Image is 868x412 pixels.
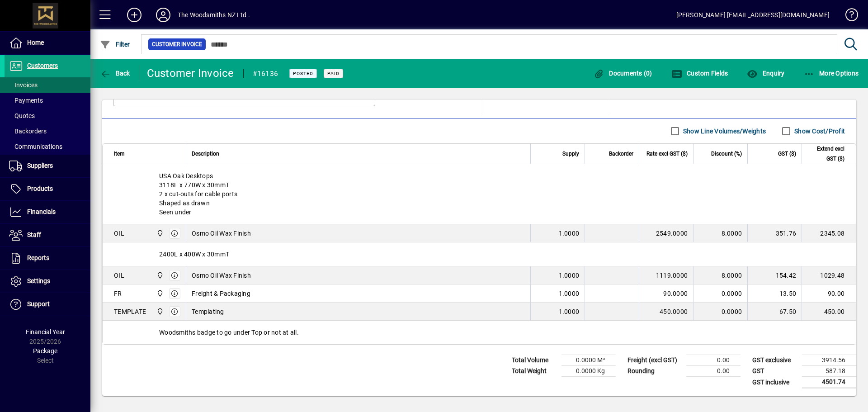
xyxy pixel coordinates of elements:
[147,66,234,81] div: Customer Invoice
[293,71,313,76] span: Posted
[802,266,856,284] td: 1029.48
[327,71,340,76] span: Paid
[623,366,686,377] td: Rounding
[507,366,561,377] td: Total Weight
[154,307,165,317] span: The Woodsmiths
[793,127,845,136] label: Show Cost/Profit
[26,328,65,336] span: Financial Year
[152,40,202,49] span: Customer Invoice
[9,128,47,135] span: Backorders
[253,66,278,81] div: #16136
[27,277,50,284] span: Settings
[114,289,122,298] div: FR
[192,149,219,159] span: Description
[27,162,53,169] span: Suppliers
[100,70,130,77] span: Back
[693,284,747,303] td: 0.0000
[27,208,56,215] span: Financials
[745,65,787,81] button: Enquiry
[90,65,140,81] app-page-header-button: Back
[645,307,688,316] div: 450.0000
[561,366,616,377] td: 0.0000 Kg
[192,229,251,238] span: Osmo Oil Wax Finish
[192,271,251,280] span: Osmo Oil Wax Finish
[693,224,747,242] td: 8.0000
[192,289,250,298] span: Freight & Packaging
[114,307,146,316] div: TEMPLATE
[693,266,747,284] td: 8.0000
[27,254,49,261] span: Reports
[9,112,35,119] span: Quotes
[747,224,802,242] td: 351.76
[802,284,856,303] td: 90.00
[559,289,580,298] span: 1.0000
[561,355,616,366] td: 0.0000 M³
[802,65,861,81] button: More Options
[645,271,688,280] div: 1119.0000
[559,271,580,280] span: 1.0000
[559,229,580,238] span: 1.0000
[9,81,38,89] span: Invoices
[559,307,580,316] span: 1.0000
[5,77,90,93] a: Invoices
[591,65,655,81] button: Documents (0)
[114,149,125,159] span: Item
[5,155,90,177] a: Suppliers
[9,143,62,150] span: Communications
[98,36,132,52] button: Filter
[192,307,224,316] span: Templating
[747,70,784,77] span: Enquiry
[802,366,856,377] td: 587.18
[646,149,688,159] span: Rate excl GST ($)
[114,271,124,280] div: OIL
[5,201,90,223] a: Financials
[100,41,130,48] span: Filter
[747,303,802,321] td: 67.50
[27,62,58,69] span: Customers
[154,270,165,280] span: The Woodsmiths
[103,242,856,266] div: 2400L x 400W x 30mmT
[27,300,50,308] span: Support
[5,270,90,293] a: Settings
[27,39,44,46] span: Home
[802,224,856,242] td: 2345.08
[5,123,90,139] a: Backorders
[669,65,731,81] button: Custom Fields
[681,127,766,136] label: Show Line Volumes/Weights
[178,8,250,22] div: The Woodsmiths NZ Ltd .
[5,247,90,270] a: Reports
[671,70,728,77] span: Custom Fields
[103,321,856,344] div: Woodsmiths badge to go under Top or not at all.
[748,366,802,377] td: GST
[27,185,53,192] span: Products
[5,108,90,123] a: Quotes
[154,289,165,298] span: The Woodsmiths
[748,355,802,366] td: GST exclusive
[5,32,90,54] a: Home
[645,229,688,238] div: 2549.0000
[711,149,742,159] span: Discount (%)
[507,355,561,366] td: Total Volume
[748,377,802,388] td: GST inclusive
[802,355,856,366] td: 3914.56
[5,178,90,200] a: Products
[120,7,149,23] button: Add
[804,70,859,77] span: More Options
[9,97,43,104] span: Payments
[609,149,633,159] span: Backorder
[747,284,802,303] td: 13.50
[686,366,741,377] td: 0.00
[807,144,844,164] span: Extend excl GST ($)
[33,347,57,355] span: Package
[27,231,41,238] span: Staff
[562,149,579,159] span: Supply
[594,70,652,77] span: Documents (0)
[802,303,856,321] td: 450.00
[103,164,856,224] div: USA Oak Desktops 3118L x 770W x 30mmT 2 x cut-outs for cable ports Shaped as drawn Seen under
[676,8,830,22] div: [PERSON_NAME] [EMAIL_ADDRESS][DOMAIN_NAME]
[5,93,90,108] a: Payments
[5,139,90,154] a: Communications
[154,228,165,238] span: The Woodsmiths
[149,7,178,23] button: Profile
[778,149,796,159] span: GST ($)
